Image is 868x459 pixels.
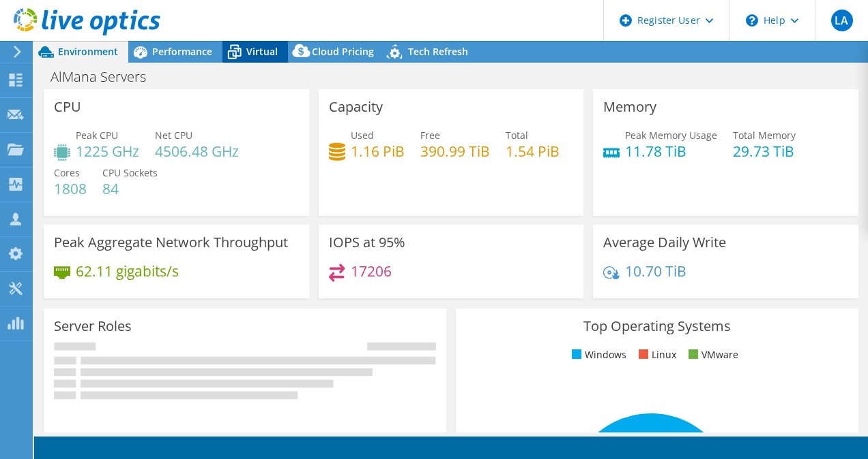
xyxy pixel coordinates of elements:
h4: 1808 [54,181,87,196]
span: CPU Sockets [102,166,158,179]
span: Net CPU [155,129,192,142]
li: Windows [568,347,626,362]
span: Peak Memory Usage [625,129,717,142]
h3: CPU [54,99,81,114]
h3: Capacity [329,99,383,114]
h4: 1225 GHz [76,144,139,159]
span: LA [831,10,853,31]
span: Cloud Pricing [312,45,374,58]
span: Peak CPU [76,129,118,142]
span: Total Memory [733,129,796,142]
h4: 29.73 TiB [733,144,796,159]
h3: IOPS at 95% [329,235,405,250]
h4: 1.54 PiB [506,144,560,159]
h3: Peak Aggregate Network Throughput [54,235,288,250]
h4: 62.11 gigabits/s [76,264,179,279]
h4: 390.99 TiB [420,144,490,159]
svg: \n [746,14,758,27]
span: Tech Refresh [408,45,468,58]
h1: AlMana Servers [44,69,167,84]
h4: 84 [102,181,158,196]
h4: 4506.48 GHz [155,144,239,159]
li: VMware [685,347,738,362]
h3: Memory [603,99,656,114]
span: Environment [58,45,118,58]
h4: 17206 [351,264,392,279]
span: Virtual [246,45,278,58]
li: Linux [635,347,676,362]
h4: 1.16 PiB [351,144,405,159]
h4: 10.70 TiB [625,264,686,279]
h3: Server Roles [54,319,132,334]
h4: 11.78 TiB [625,144,717,159]
span: Free [420,129,440,142]
span: Performance [152,45,212,58]
span: Total [506,129,528,142]
h3: Top Operating Systems [466,319,848,334]
span: Used [351,129,374,142]
span: Cores [54,166,80,179]
h3: Average Daily Write [603,235,726,250]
